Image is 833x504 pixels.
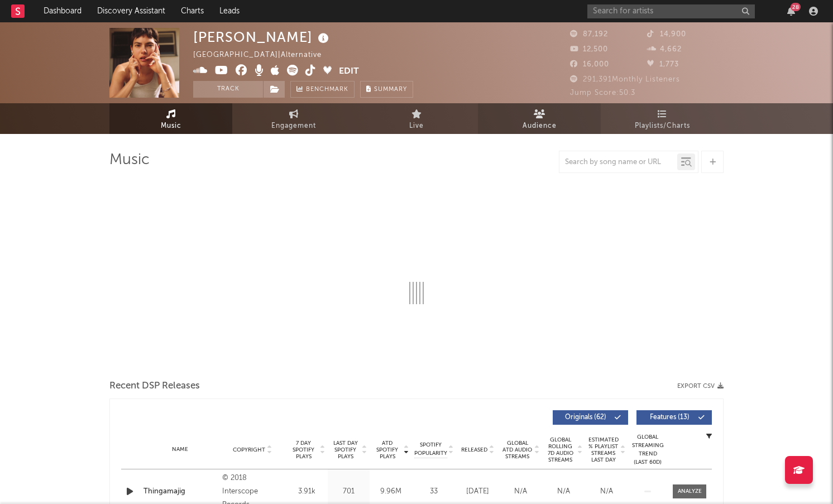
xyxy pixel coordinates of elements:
span: ATD Spotify Plays [372,440,402,460]
button: Features(13) [636,410,712,425]
a: Playlists/Charts [601,103,724,134]
span: Audience [523,119,557,133]
div: N/A [502,486,539,497]
span: Summary [374,87,407,93]
div: Name [143,445,217,454]
span: Released [461,447,487,453]
span: Live [409,119,424,133]
span: Recent DSP Releases [109,380,200,393]
div: Global Streaming Trend (Last 60D) [631,433,664,467]
span: Global Rolling 7D Audio Streams [545,436,576,463]
a: Engagement [232,103,355,134]
div: 3.91k [289,486,325,497]
button: Summary [360,81,413,98]
span: 7 Day Spotify Plays [289,440,318,460]
div: 9.96M [372,486,409,497]
span: Spotify Popularity [414,441,447,458]
span: Originals ( 62 ) [560,414,611,421]
div: [GEOGRAPHIC_DATA] | Alternative [193,49,334,62]
span: 87,192 [570,31,608,38]
input: Search by song name or URL [559,158,677,167]
span: 16,000 [570,61,609,68]
button: 28 [787,7,795,16]
span: 12,500 [570,46,608,53]
span: 291,391 Monthly Listeners [570,76,680,83]
div: [PERSON_NAME] [193,28,332,46]
div: 28 [791,3,801,11]
span: Playlists/Charts [635,119,690,133]
div: 33 [414,486,453,497]
span: Last Day Spotify Plays [331,440,360,460]
span: Music [161,119,181,133]
a: Audience [478,103,601,134]
button: Export CSV [677,383,724,390]
span: 1,773 [647,61,679,68]
span: Copyright [233,447,265,453]
span: 4,662 [647,46,682,53]
a: Benchmark [290,81,355,98]
button: Edit [339,65,359,79]
div: N/A [545,486,582,497]
div: 701 [331,486,367,497]
span: Jump Score: 50.3 [570,89,635,97]
div: N/A [588,486,625,497]
a: Thingamajig [143,486,217,497]
span: Global ATD Audio Streams [502,440,533,460]
span: Benchmark [306,83,348,97]
span: Estimated % Playlist Streams Last Day [588,436,619,463]
span: Engagement [271,119,316,133]
a: Music [109,103,232,134]
div: [DATE] [459,486,496,497]
span: Features ( 13 ) [644,414,695,421]
a: Live [355,103,478,134]
input: Search for artists [587,4,755,18]
span: 14,900 [647,31,686,38]
button: Track [193,81,263,98]
button: Originals(62) [553,410,628,425]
